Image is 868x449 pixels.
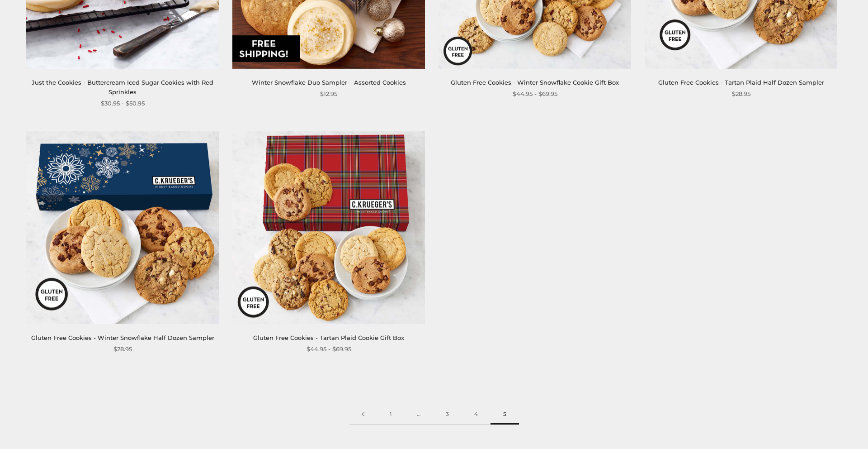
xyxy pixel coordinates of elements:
[232,131,425,324] img: Gluten Free Cookies - Tartan Plaid Cookie Gift Box
[26,131,219,324] img: Gluten Free Cookies - Winter Snowflake Half Dozen Sampler
[307,344,351,354] span: $44.95 - $69.95
[462,404,491,425] a: 4
[377,404,404,425] a: 1
[31,334,214,341] a: Gluten Free Cookies - Winter Snowflake Half Dozen Sampler
[253,334,404,341] a: Gluten Free Cookies - Tartan Plaid Cookie Gift Box
[658,79,824,86] a: Gluten Free Cookies - Tartan Plaid Half Dozen Sampler
[252,79,406,86] a: Winter Snowflake Duo Sampler – Assorted Cookies
[404,404,433,425] span: …
[451,79,619,86] a: Gluten Free Cookies - Winter Snowflake Cookie Gift Box
[113,344,132,354] span: $28.95
[732,89,750,99] span: $28.95
[320,89,337,99] span: $12.95
[433,404,462,425] a: 3
[101,99,145,108] span: $30.95 - $50.95
[32,79,213,96] a: Just the Cookies - Buttercream Iced Sugar Cookies with Red Sprinkles
[349,404,377,425] a: Previous page
[513,89,557,99] span: $44.95 - $69.95
[491,404,519,425] span: 5
[7,415,94,442] iframe: Sign Up via Text for Offers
